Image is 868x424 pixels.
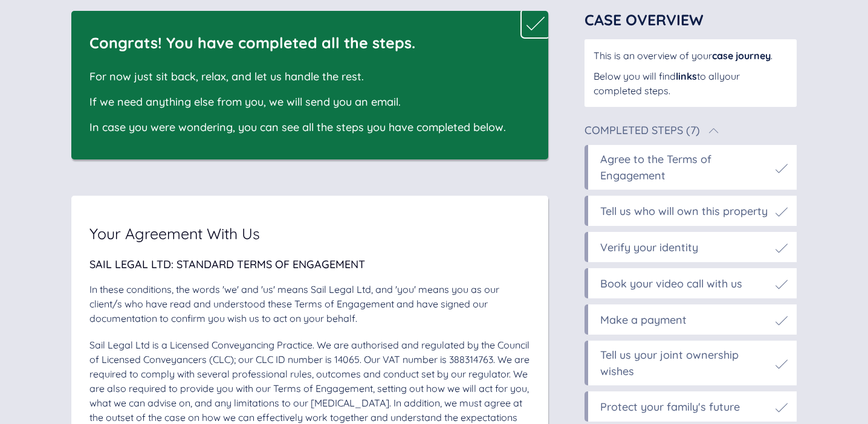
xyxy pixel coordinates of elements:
[600,399,740,415] div: Protect your family's future
[585,125,700,136] div: Completed Steps (7)
[600,275,742,292] div: Book your video call with us
[600,203,768,219] div: Tell us who will own this property
[585,10,704,29] span: Case Overview
[600,151,769,184] div: Agree to the Terms of Engagement
[676,70,697,82] span: links
[89,94,512,110] div: If we need anything else from you, we will send you an email.
[89,68,512,85] div: For now just sit back, relax, and let us handle the rest.
[89,226,260,241] span: Your Agreement With Us
[712,50,771,62] span: case journey
[89,257,365,271] span: Sail Legal Ltd: Standard Terms of Engagement
[594,69,788,98] div: Below you will find to all your completed steps .
[600,312,687,328] div: Make a payment
[600,347,769,379] div: Tell us your joint ownership wishes
[89,119,512,135] div: In case you were wondering, you can see all the steps you have completed below.
[89,33,415,52] span: Congrats! You have completed all the steps.
[600,239,698,255] div: Verify your identity
[89,282,530,326] div: In these conditions, the words 'we' and 'us' means Sail Legal Ltd, and 'you' means you as our cli...
[594,48,788,63] div: This is an overview of your .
